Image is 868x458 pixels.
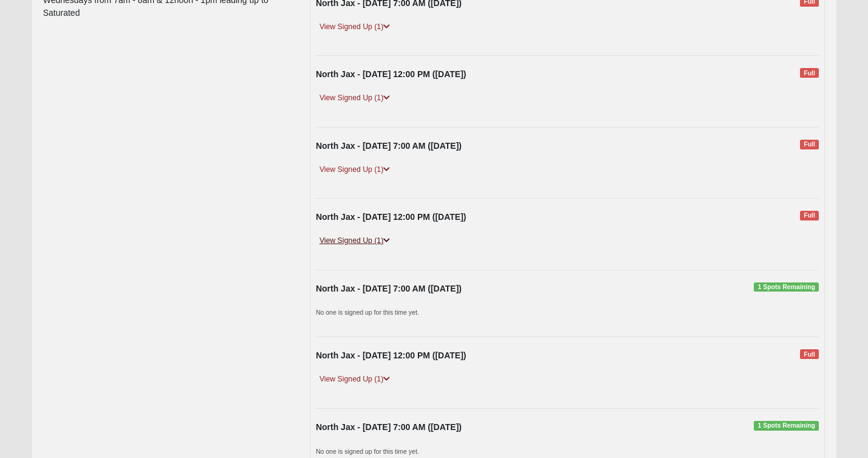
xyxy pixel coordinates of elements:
[316,448,419,455] small: No one is signed up for this time yet.
[316,92,394,104] a: View Signed Up (1)
[316,284,462,293] strong: North Jax - [DATE] 7:00 AM ([DATE])
[316,350,466,360] strong: North Jax - [DATE] 12:00 PM ([DATE])
[316,141,462,151] strong: North Jax - [DATE] 7:00 AM ([DATE])
[316,234,394,247] a: View Signed Up (1)
[800,349,819,359] span: Full
[316,163,394,176] a: View Signed Up (1)
[316,21,394,33] a: View Signed Up (1)
[800,68,819,78] span: Full
[754,421,819,431] span: 1 Spots Remaining
[316,69,466,79] strong: North Jax - [DATE] 12:00 PM ([DATE])
[316,373,394,386] a: View Signed Up (1)
[800,211,819,220] span: Full
[316,309,419,316] small: No one is signed up for this time yet.
[316,422,462,432] strong: North Jax - [DATE] 7:00 AM ([DATE])
[800,140,819,149] span: Full
[754,282,819,292] span: 1 Spots Remaining
[316,212,466,222] strong: North Jax - [DATE] 12:00 PM ([DATE])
